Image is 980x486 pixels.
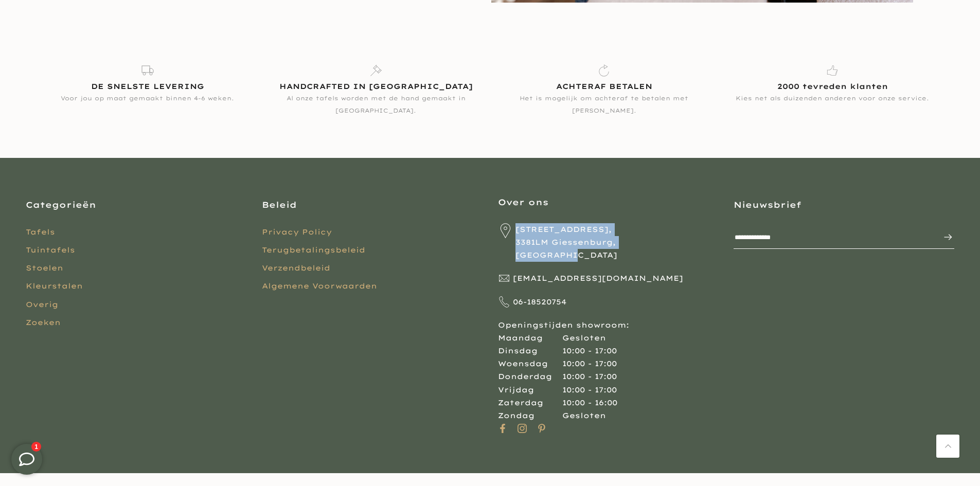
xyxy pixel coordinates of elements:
a: Overig [26,300,58,309]
div: 10:00 - 16:00 [562,397,617,409]
h3: DE SNELSTE LEVERING [41,82,254,92]
div: Dinsdag [498,345,562,357]
a: Volg op Instagram [518,422,527,435]
h3: Over ons [498,196,719,208]
a: Privacy Policy [262,227,332,237]
div: Woensdag [498,357,562,370]
div: Openingstijden showroom: [498,223,719,422]
button: Inschrijven [933,227,953,247]
p: Voor jou op maat gemaakt binnen 4-6 weken. [41,92,254,104]
h3: Beleid [262,199,483,210]
div: Donderdag [498,370,562,383]
div: Vrijdag [498,384,562,397]
div: Gesloten [562,332,606,345]
a: Stoelen [26,263,63,273]
a: Algemene Voorwaarden [262,281,377,291]
span: 06-18520754 [513,296,566,309]
p: Al onze tafels worden met de hand gemaakt in [GEOGRAPHIC_DATA]. [270,92,483,117]
a: Verzendbeleid [262,263,330,273]
a: Kleurstalen [26,281,83,291]
iframe: toggle-frame [1,434,52,485]
a: Terug naar boven [936,435,959,458]
a: Terugbetalingsbeleid [262,245,365,255]
a: Volg op Pinterest [537,422,546,435]
span: [STREET_ADDRESS], 3381LM Giessenburg, [GEOGRAPHIC_DATA] [515,223,718,262]
div: 10:00 - 17:00 [562,345,617,357]
h3: Categorieën [26,199,246,210]
div: Gesloten [562,409,606,422]
div: Maandag [498,332,562,345]
span: Inschrijven [933,231,953,243]
a: Tuintafels [26,245,75,255]
div: 10:00 - 17:00 [562,357,617,370]
h3: 2000 tevreden klanten [726,82,939,92]
div: 10:00 - 17:00 [562,370,617,383]
div: Zaterdag [498,397,562,409]
div: Zondag [498,409,562,422]
h3: ACHTERAF BETALEN [498,82,711,92]
span: [EMAIL_ADDRESS][DOMAIN_NAME] [513,272,683,285]
p: Kies net als duizenden anderen voor onze service. [726,92,939,117]
h3: Nieuwsbrief [734,199,954,210]
a: Tafels [26,227,55,237]
a: Volg op Facebook [498,422,507,435]
div: 10:00 - 17:00 [562,384,617,397]
a: Zoeken [26,318,61,327]
h3: HANDCRAFTED IN [GEOGRAPHIC_DATA] [270,82,483,92]
p: Het is mogelijk om achteraf te betalen met [PERSON_NAME]. [498,92,711,117]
